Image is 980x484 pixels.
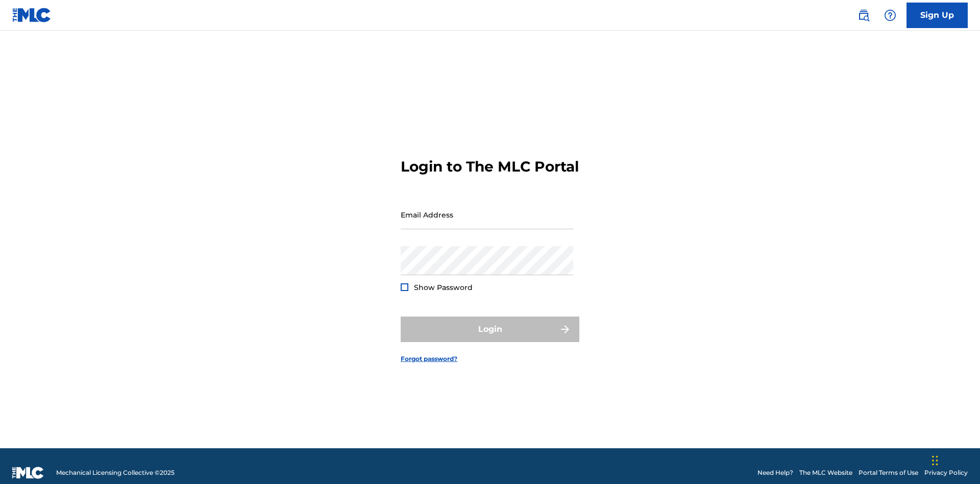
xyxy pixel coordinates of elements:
[906,3,968,28] a: Sign Up
[56,468,175,477] span: Mechanical Licensing Collective © 2025
[401,354,457,364] a: Forgot password?
[414,283,473,292] span: Show Password
[929,435,980,484] iframe: Chat Widget
[924,468,968,477] a: Privacy Policy
[401,158,579,176] h3: Login to The MLC Portal
[12,467,44,479] img: logo
[799,468,852,477] a: The MLC Website
[859,468,918,477] a: Portal Terms of Use
[853,5,874,26] a: Public Search
[880,5,900,26] div: Help
[884,9,896,21] img: help
[857,9,870,21] img: search
[757,468,793,477] a: Need Help?
[932,445,938,476] div: Drag
[12,8,52,22] img: MLC Logo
